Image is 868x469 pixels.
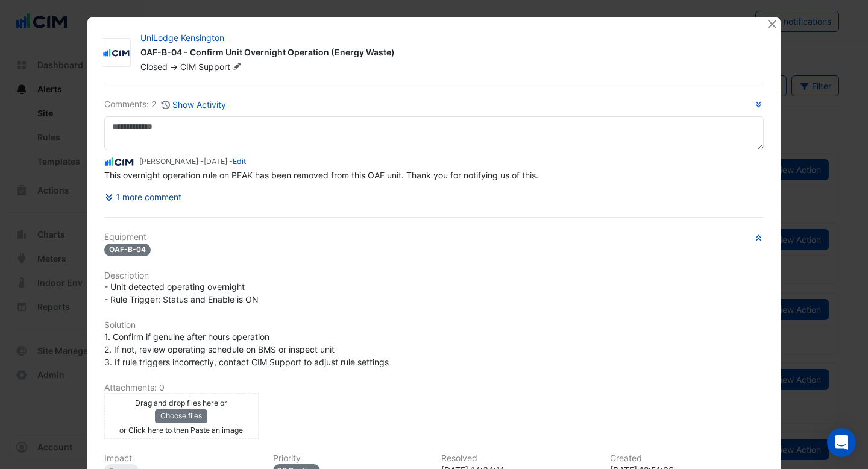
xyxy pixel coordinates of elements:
[104,453,259,464] h6: Impact
[140,61,168,72] span: Closed
[170,61,178,72] span: ->
[104,282,259,304] span: - Unit detected operating overnight - Rule Trigger: Status and Enable is ON
[140,46,752,61] div: OAF-B-04 - Confirm Unit Overnight Operation (Energy Waste)
[104,271,764,281] h6: Description
[104,320,764,330] h6: Solution
[204,157,227,166] span: 2025-06-02 14:34:09
[441,453,596,464] h6: Resolved
[104,170,538,180] span: This overnight operation rule on PEAK has been removed from this OAF unit. Thank you for notifyin...
[104,156,134,169] img: CIM
[233,157,246,166] a: Edit
[161,98,227,112] button: Show Activity
[827,428,856,457] div: Open Intercom Messenger
[180,61,196,72] span: CIM
[766,17,778,30] button: Close
[104,98,227,112] div: Comments: 2
[104,383,764,393] h6: Attachments: 0
[610,453,764,464] h6: Created
[140,33,224,43] a: UniLodge Kensington
[102,47,130,59] img: CIM
[198,61,244,73] span: Support
[155,409,207,423] button: Choose files
[135,398,227,408] small: Drag and drop files here or
[104,186,182,207] button: 1 more comment
[273,453,427,464] h6: Priority
[119,426,243,435] small: or Click here to then Paste an image
[104,244,151,256] span: OAF-B-04
[139,156,246,167] small: [PERSON_NAME] - -
[104,332,389,367] span: 1. Confirm if genuine after hours operation 2. If not, review operating schedule on BMS or inspec...
[104,232,764,242] h6: Equipment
